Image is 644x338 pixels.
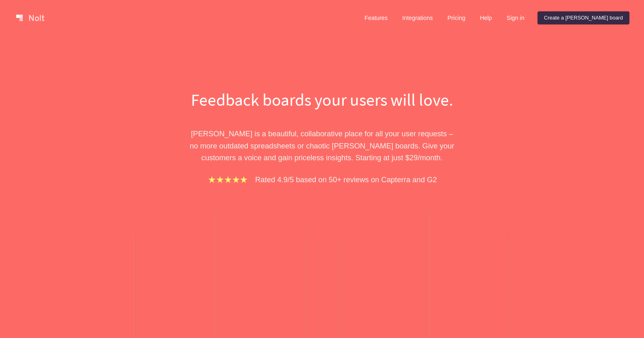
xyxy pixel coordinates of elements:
a: Integrations [396,11,439,24]
a: Help [473,11,499,24]
p: Rated 4.9/5 based on 50+ reviews on Capterra and G2 [255,174,437,185]
a: Sign in [500,11,531,24]
img: stars.b067e34983.png [207,175,249,184]
p: [PERSON_NAME] is a beautiful, collaborative place for all your user requests – no more outdated s... [182,128,462,164]
a: Pricing [441,11,472,24]
a: Features [358,11,394,24]
a: Create a [PERSON_NAME] board [538,11,629,24]
h1: Feedback boards your users will love. [182,88,462,111]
